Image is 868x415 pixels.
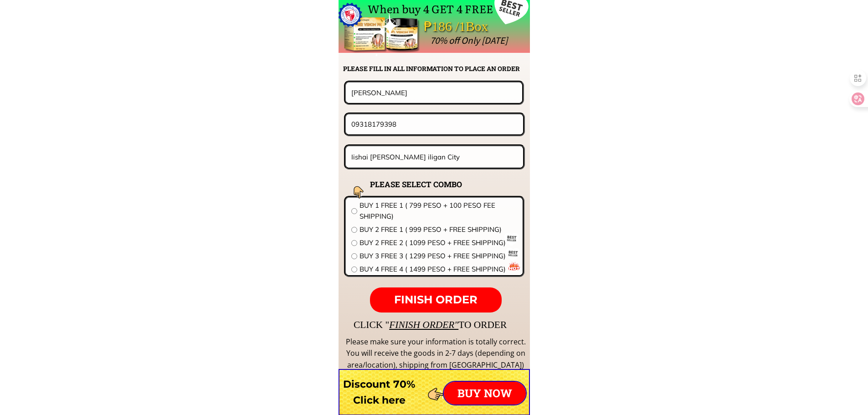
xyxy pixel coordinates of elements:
[360,224,517,235] span: BUY 2 FREE 1 ( 999 PESO + FREE SHIPPING)
[344,336,527,371] div: Please make sure your information is totally correct. You will receive the goods in 2-7 days (dep...
[444,382,526,405] p: BUY NOW
[354,317,773,333] div: CLICK " TO ORDER
[349,114,520,134] input: Phone number
[360,264,517,275] span: BUY 4 FREE 4 ( 1499 PESO + FREE SHIPPING)
[424,16,514,37] div: ₱186 /1Box
[360,251,517,261] span: BUY 3 FREE 3 ( 1299 PESO + FREE SHIPPING)
[339,376,420,408] h3: Discount 70% Click here
[349,82,519,102] input: Your name
[343,64,529,74] h2: PLEASE FILL IN ALL INFORMATION TO PLACE AN ORDER
[370,178,485,190] h2: PLEASE SELECT COMBO
[430,33,711,48] div: 70% off Only [DATE]
[360,237,517,248] span: BUY 2 FREE 2 ( 1099 PESO + FREE SHIPPING)
[394,293,478,306] span: FINISH ORDER
[360,200,517,222] span: BUY 1 FREE 1 ( 799 PESO + 100 PESO FEE SHIPPING)
[349,146,520,168] input: Address
[389,319,458,330] span: FINISH ORDER"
